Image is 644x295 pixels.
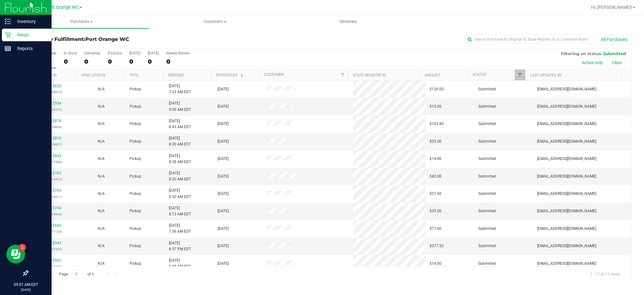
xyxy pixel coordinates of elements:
[473,72,486,77] a: Status
[19,244,26,251] iframe: Resource center unread badge
[44,171,61,175] a: 12012765
[515,70,525,80] a: Filter
[98,191,105,196] span: Not Applicable
[478,173,496,179] span: Submitted
[98,226,105,232] button: N/A
[46,5,79,10] span: Port Orange WC
[130,121,141,127] span: Pickup
[537,208,596,214] span: [EMAIL_ADDRESS][DOMAIN_NAME]
[64,51,77,55] div: In Store
[44,119,61,123] a: 12012878
[148,15,282,28] a: Customers
[537,226,596,232] span: [EMAIL_ADDRESS][DOMAIN_NAME]
[44,101,61,105] a: 12012954
[32,107,73,113] p: (328324707)
[98,104,105,109] span: Not Applicable
[218,261,229,267] span: [DATE]
[169,205,191,217] span: [DATE] 8:13 AM EDT
[98,139,105,145] button: N/A
[537,121,596,127] span: [EMAIL_ADDRESS][DOMAIN_NAME]
[169,223,191,235] span: [DATE] 7:56 AM EDT
[425,73,440,77] a: Amount
[168,73,184,77] a: Ordered
[85,36,129,42] span: Port Orange WC
[603,51,626,56] span: Submitted
[44,188,61,193] a: 12012763
[478,139,496,145] span: Submitted
[98,122,105,126] span: Not Applicable
[81,73,105,77] a: Sync Status
[32,176,73,182] p: (328315413)
[11,31,49,39] p: Retail
[32,264,73,269] p: (328303154)
[478,243,496,249] span: Submitted
[32,211,73,217] p: (328314808)
[130,104,141,110] span: Pickup
[32,159,73,165] p: (328317586)
[5,45,11,52] inline-svg: Reports
[537,261,596,267] span: [EMAIL_ADDRESS][DOMAIN_NAME]
[537,191,596,197] span: [EMAIL_ADDRESS][DOMAIN_NAME]
[32,229,73,235] p: (328311124)
[169,100,191,112] span: [DATE] 9:00 AM EDT
[169,118,191,130] span: [DATE] 8:43 AM EDT
[478,121,496,127] span: Submitted
[98,156,105,162] button: N/A
[32,141,73,147] p: (328318007)
[218,121,229,127] span: [DATE]
[11,18,49,25] p: Inventory
[130,73,139,77] a: Type
[98,243,105,249] button: N/A
[218,86,229,92] span: [DATE]
[28,37,229,42] h3: Purchase Fulfillment:
[98,121,105,127] button: N/A
[15,15,148,28] a: Purchases
[98,191,105,197] button: N/A
[15,19,148,25] span: Purchases
[537,243,596,249] span: [EMAIL_ADDRESS][DOMAIN_NAME]
[537,173,596,179] span: [EMAIL_ADDRESS][DOMAIN_NAME]
[44,258,61,263] a: 12012562
[169,170,191,182] span: [DATE] 8:20 AM EDT
[430,226,441,232] span: $77.00
[64,58,77,65] div: 0
[430,156,441,162] span: $14.00
[72,269,83,279] input: 1
[3,282,49,287] p: 09:01 AM EDT
[44,136,61,140] a: 12012818
[98,174,105,179] span: Not Applicable
[264,72,284,77] a: Customer
[537,139,596,145] span: [EMAIL_ADDRESS][DOMAIN_NAME]
[98,208,105,214] button: N/A
[218,156,229,162] span: [DATE]
[331,19,365,25] span: Deliveries
[148,51,159,55] div: [DATE]
[130,243,141,249] span: Pickup
[169,258,191,269] span: [DATE] 6:45 AM EDT
[32,89,73,95] p: (328308614)
[537,156,596,162] span: [EMAIL_ADDRESS][DOMAIN_NAME]
[5,32,11,38] inline-svg: Retail
[478,156,496,162] span: Submitted
[130,139,141,145] span: Pickup
[11,45,49,52] p: Reports
[218,104,229,110] span: [DATE]
[54,269,99,279] span: Page of 1
[32,124,73,130] p: (328318854)
[44,154,61,158] a: 12012804
[84,51,100,55] div: Deliveries
[108,58,122,65] div: 0
[169,188,191,200] span: [DATE] 8:20 AM EDT
[98,261,105,267] button: N/A
[478,104,496,110] span: Submitted
[130,208,141,214] span: Pickup
[608,57,626,68] button: Clear
[218,139,229,145] span: [DATE]
[169,153,191,165] span: [DATE] 8:28 AM EDT
[129,51,140,55] div: [DATE]
[282,15,415,28] a: Deliveries
[6,245,25,264] iframe: Resource center
[98,86,105,92] button: N/A
[98,244,105,248] span: Not Applicable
